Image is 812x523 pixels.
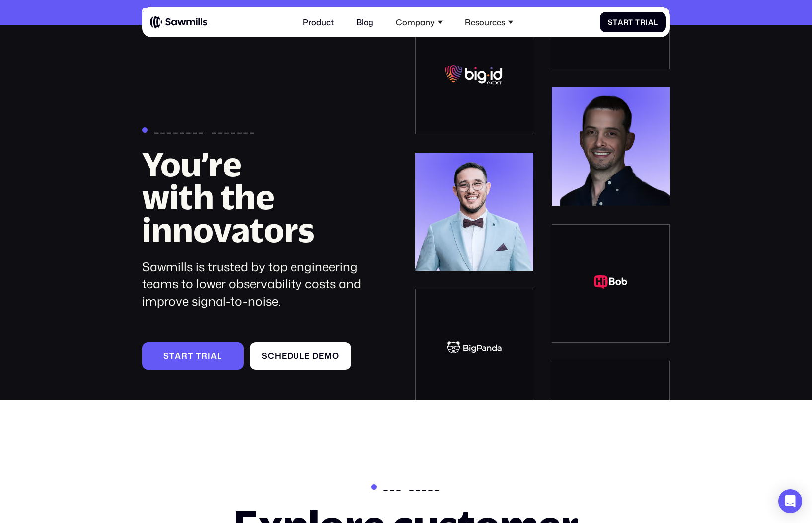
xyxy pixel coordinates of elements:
[459,11,519,33] div: Resources
[465,17,505,27] div: Resources
[163,351,169,361] span: S
[282,351,287,361] span: e
[628,18,633,26] span: t
[324,351,332,361] span: m
[287,351,294,361] span: d
[635,18,640,26] span: T
[262,351,268,361] span: S
[552,87,670,205] img: customer photo
[154,124,256,135] div: ________ _______
[201,351,208,361] span: r
[250,342,351,370] a: Scheduledemo
[299,351,304,361] span: l
[390,11,448,33] div: Company
[208,351,211,361] span: i
[319,351,324,361] span: e
[312,351,319,361] span: d
[396,17,435,27] div: Company
[623,18,629,26] span: r
[142,148,379,247] h1: You’re with the innovators
[608,18,613,26] span: S
[778,489,802,513] div: Open Intercom Messenger
[640,18,646,26] span: r
[217,351,222,361] span: l
[332,351,339,361] span: o
[181,351,188,361] span: r
[188,351,193,361] span: t
[600,12,666,33] a: StartTrial
[648,18,654,26] span: a
[613,18,618,26] span: t
[654,18,658,26] span: l
[142,259,379,310] div: Sawmills is trusted by top engineering teams to lower observability costs and improve signal-to-n...
[211,351,217,361] span: a
[275,351,282,361] span: h
[350,11,380,33] a: Blog
[415,152,533,270] img: customer photo
[304,351,310,361] span: e
[268,351,275,361] span: c
[175,351,181,361] span: a
[646,18,648,26] span: i
[196,351,201,361] span: t
[169,351,175,361] span: t
[293,351,299,361] span: u
[383,482,441,493] div: ___ _____
[297,11,340,33] a: Product
[618,18,623,26] span: a
[142,342,243,370] a: Starttrial
[444,63,505,86] img: BigID White logo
